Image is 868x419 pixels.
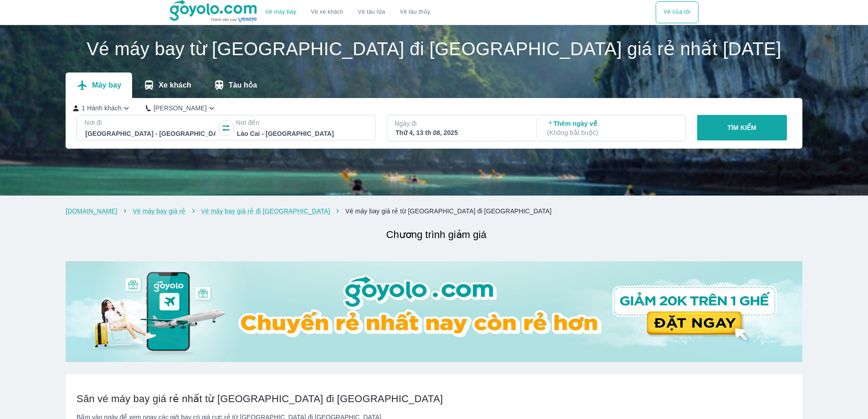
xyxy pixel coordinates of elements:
[547,119,678,137] p: Thêm ngày về
[258,1,437,23] div: choose transportation mode
[697,115,787,140] button: TÌM KIẾM
[201,207,330,215] a: Vé máy bay giá rẻ đi [GEOGRAPHIC_DATA]
[66,207,118,215] a: [DOMAIN_NAME]
[395,119,527,128] p: Ngày đi
[82,103,122,113] p: 1 Hành khách
[395,128,526,137] div: Thứ 4, 13 th 08, 2025
[77,393,791,405] h2: Săn vé máy bay giá rẻ nhất từ [GEOGRAPHIC_DATA] đi [GEOGRAPHIC_DATA]
[84,118,216,127] p: Nơi đi
[66,72,268,98] div: transportation tabs
[133,207,185,215] a: Vé máy bay giá rẻ
[547,128,678,137] p: ( Không bắt buộc )
[229,81,257,90] p: Tàu hỏa
[70,227,802,243] h2: Chương trình giảm giá
[159,81,191,90] p: Xe khách
[66,207,802,216] nav: breadcrumb
[727,123,756,132] p: TÌM KIẾM
[311,9,343,16] a: Vé xe khách
[392,1,437,23] button: Vé tàu thủy
[351,1,393,23] a: Vé tàu lửa
[154,103,207,113] p: [PERSON_NAME]
[73,103,131,113] button: 1 Hành khách
[146,103,216,113] button: [PERSON_NAME]
[345,207,552,215] a: Vé máy bay giá rẻ từ [GEOGRAPHIC_DATA] đi [GEOGRAPHIC_DATA]
[656,1,698,23] div: choose transportation mode
[236,118,368,127] p: Nơi đến
[92,81,121,90] p: Máy bay
[66,261,802,362] img: banner-home
[66,40,802,58] h1: Vé máy bay từ [GEOGRAPHIC_DATA] đi [GEOGRAPHIC_DATA] giá rẻ nhất [DATE]
[656,1,698,23] button: Vé của tôi
[265,9,296,16] a: Vé máy bay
